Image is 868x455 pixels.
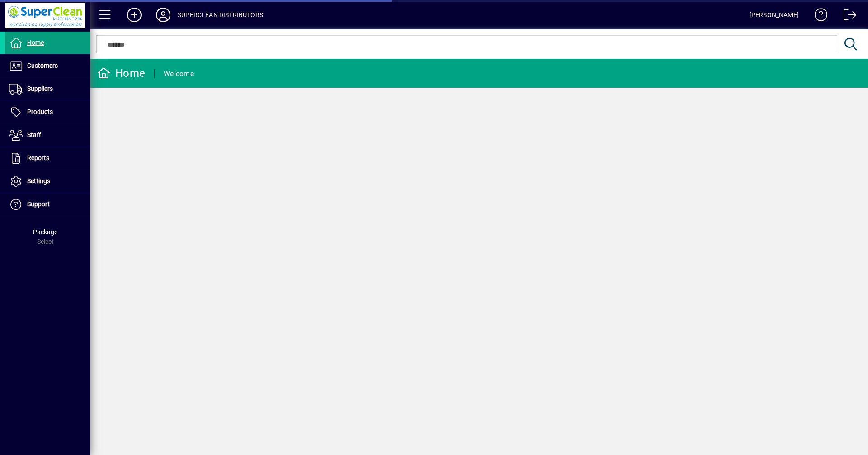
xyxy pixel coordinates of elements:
span: Package [33,228,57,236]
div: SUPERCLEAN DISTRIBUTORS [178,8,263,22]
span: Reports [27,154,49,161]
span: Products [27,108,53,115]
a: Reports [5,147,90,170]
a: Logout [837,2,857,31]
a: Products [5,101,90,123]
span: Staff [27,131,41,138]
a: Staff [5,124,90,147]
div: [PERSON_NAME] [750,8,799,22]
a: Settings [5,170,90,193]
div: Home [97,66,145,81]
div: Welcome [164,66,194,81]
a: Suppliers [5,78,90,100]
span: Support [27,200,50,208]
span: Customers [27,62,58,69]
button: Profile [149,7,178,23]
a: Support [5,193,90,216]
a: Customers [5,55,90,77]
a: Knowledge Base [808,2,828,31]
span: Settings [27,177,50,185]
span: Home [27,39,44,46]
span: Suppliers [27,85,53,92]
button: Add [120,7,149,23]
